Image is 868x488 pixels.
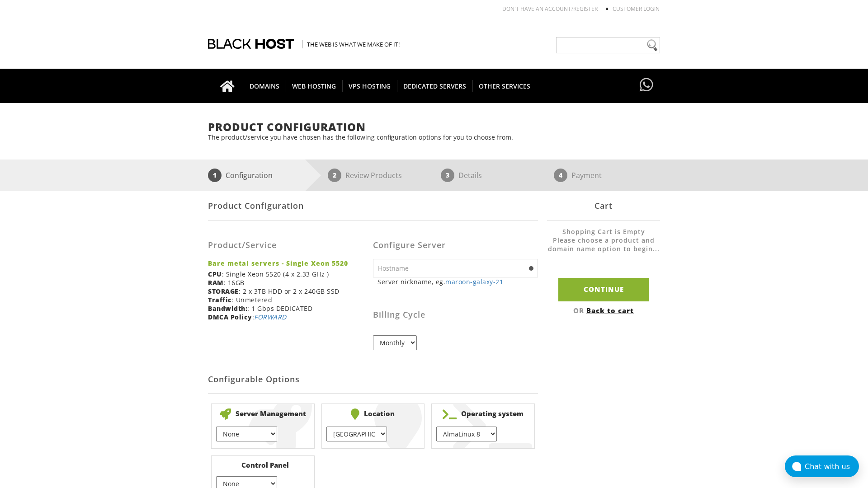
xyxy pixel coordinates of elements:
span: The Web is what we make of it! [302,40,400,48]
p: Payment [571,169,602,182]
div: : Single Xeon 5520 (4 x 2.33 GHz ) : 16GB : 2 x 3TB HDD or 2 x 240GB SSD : Unmetered : 1 Gbps DED... [208,227,373,328]
b: Control Panel [216,460,310,469]
b: DMCA Policy [208,313,252,321]
a: OTHER SERVICES [472,69,537,103]
b: Operating system [436,408,530,420]
a: Back to cart [586,306,634,315]
div: Cart [547,191,660,221]
b: Traffic [208,296,232,304]
select: } } } } } } } } } } } } } } } } } } } } } [436,427,497,441]
a: Have questions? [637,69,656,102]
strong: Bare metal servers - Single Xeon 5520 [208,259,366,267]
p: Review Products [345,169,402,182]
a: VPS HOSTING [342,69,397,103]
p: Configuration [226,169,273,182]
input: Hostname [373,259,538,277]
span: 3 [441,169,454,182]
select: } } } } } [326,427,387,441]
b: CPU [208,270,222,278]
span: DEDICATED SERVERS [397,80,473,92]
b: STORAGE [208,287,239,296]
div: OR [547,306,660,315]
h1: Product Configuration [208,121,660,133]
a: DEDICATED SERVERS [397,69,473,103]
small: Server nickname, eg. [377,277,538,286]
input: Continue [558,278,649,301]
p: The product/service you have chosen has the following configuration options for you to choose from. [208,133,660,141]
i: All abuse reports are forwarded [254,313,287,321]
span: OTHER SERVICES [472,80,537,92]
select: } } } [216,427,277,441]
div: Product Configuration [208,191,538,221]
a: WEB HOSTING [286,69,343,103]
li: Shopping Cart is Empty Please choose a product and domain name option to begin... [547,227,660,262]
h3: Product/Service [208,241,366,250]
span: VPS HOSTING [342,80,397,92]
li: Don't have an account? [489,5,598,13]
p: Details [458,169,482,182]
a: FORWARD [254,313,287,321]
div: Chat with us [805,462,859,471]
span: 4 [554,169,567,182]
h3: Billing Cycle [373,310,538,319]
button: Chat with us [785,455,859,477]
b: RAM [208,278,224,287]
span: 2 [328,169,341,182]
b: Server Management [216,408,310,420]
span: WEB HOSTING [286,80,343,92]
span: DOMAINS [243,80,286,92]
span: 1 [208,169,222,182]
a: REGISTER [573,5,598,13]
a: DOMAINS [243,69,286,103]
a: Customer Login [613,5,660,13]
b: Bandwidth: [208,304,247,313]
h2: Configurable Options [208,366,538,394]
a: Go to homepage [211,69,244,103]
b: Location [326,408,420,420]
h3: Configure Server [373,241,538,250]
a: maroon-galaxy-21 [445,277,503,286]
input: Need help? [556,37,660,53]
